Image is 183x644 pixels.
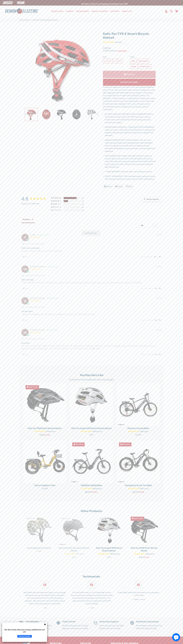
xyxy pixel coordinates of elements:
[17,635,32,638] button: Set your privacy
[141,353,162,356] div: Was this helpful?
[70,483,113,493] a: [PERSON_NAME] eBike Rated 4.6 out of 5 stars 46 reviews $2,999 $2,499+
[44,434,50,436] span: $79.50
[23,515,54,546] a: Camouflage Smart Helmet - Demon Electric Sold Out
[23,484,66,487] p: Trinity Foldable E-Trike
[70,108,83,121] img: Safe-Tec TYR 2 Smart Bicycle Helmet - Demon Electric
[156,329,162,331] div: [DATE]
[92,430,102,433] span: 104 reviews
[103,47,127,52] span: $159.00
[23,547,54,549] p: Camouflage Smart Helmet
[51,197,63,199] div: 5 ★
[21,319,30,321] span: Share
[103,86,155,111] span: Coming in a large array of colours to fit your unique individual style, TYR 2 is the fun smart he...
[154,256,158,258] i: 13
[21,310,162,313] h3: Seems nice
[58,515,90,546] img: Demon Electric Nyx Smart Bicycle Helmet - Demon Electric
[140,256,162,258] div: Was this helpful?
[30,299,41,302] span: 4-Star Rating Review
[141,488,149,490] span: Reviews
[23,546,54,553] a: Camouflage Smart Helmet $249
[117,599,160,601] cite: [PERSON_NAME]
[50,10,64,13] a: COMING SOON
[156,234,162,236] div: [DATE]
[23,515,54,546] img: Camouflage Smart Helmet - Demon Electric
[93,515,125,546] img: Safe-Tec Asgard MIPS Smart Bicycle Helmet - Demon Electric
[117,383,160,426] a: Phantom Touring eBike - Demon Electric
[82,230,101,236] span: Loading more...
[159,319,162,321] i: 0
[23,440,66,483] img: Trinity Foldable E-Trike
[136,624,164,630] p: Any Problems, Reach Out To Us & We'll Be Happy To Help
[21,250,162,252] p: Helmet is easy to charge and works flawlessly
[117,426,160,436] a: Phantom Touring eBike Rated 4.8 out of 5 stars 32 reviews $2,699
[105,175,155,180] span: SAFETY STANDARDS: IPX6 standard water resistant remote, IP65 standard helmet & remote control, CP...
[117,440,160,483] img: Thunderbolt SL Fat Tire eBike - Demon Electric
[64,518,71,519] span: Sold Out
[155,319,158,321] i: 2
[30,265,45,268] strong: [PERSON_NAME]
[113,59,117,63] label: L
[58,553,90,556] span: Rated 5.0 out of 5 stars
[72,556,76,559] span: $249
[93,488,102,490] span: 46 reviews
[65,9,75,13] a: E-BIKES
[105,155,156,168] span: ADJUSTABLE SIZE: Single-Hand dial retention system is easy to adjust and secure the helmets perfe...
[64,197,81,199] div: 5-Star Ratings
[99,624,127,630] p: Our In-House Team of E-Bike Experts Are Here To Help
[141,287,162,290] div: Was this helpful?
[30,268,41,270] span: 5-Star Rating Review
[117,591,160,597] p: Great little helmet that broadcasts your presence on the road!
[159,287,162,290] i: 0
[93,546,125,559] a: Safe-Tec Asgard MIPS Smart Bicycle Helmet Rated 4.8 out of 5 stars 104 reviews $179
[70,484,113,487] p: [PERSON_NAME] eBike
[76,444,83,445] span: Save $500
[3,629,46,633] p: We don't know what your privacy preferences are yet.
[117,483,160,493] a: Thunderbolt SL Fat Tire eBike Rated 4.9 out of 5 stars 57 reviews $2,499 $1,999
[30,331,41,334] span: 5-Star Rating Review
[58,546,90,559] a: Demon Electric Nyx Smart Bicycle Helmet Rated 5.0 out of 5 stars $249
[95,488,102,490] span: Reviews
[103,32,149,39] a: Safe-Tec TYR 2 Smart Bicycle Helmet
[21,297,29,305] div: JE
[23,607,66,609] cite: Haa
[117,430,160,433] span: Rated 4.8 out of 5 stars 32 reviews
[143,556,149,559] span: $79.50
[40,434,44,436] span: $159
[130,64,138,69] label: Black
[141,430,149,433] span: Reviews
[145,553,155,555] span: 63 reviews
[129,553,160,556] span: Rated 4.7 out of 5 stars 63 reviews
[42,488,48,490] span: $2,499
[76,553,84,555] span: 5 reviews
[91,9,109,13] a: DEALER LOCATOR
[21,313,162,316] p: I bought for daughter for Christmas so can�t rate product yet. But arrived on time.
[23,483,66,490] a: Trinity Foldable E-Trike $2,499
[121,9,133,13] a: ABOUT US
[99,621,127,623] h5: World-Class Support
[130,56,156,58] label: Color
[30,297,45,299] strong: [PERSON_NAME]
[21,281,162,284] p: These helmets are so fun! Love that it has lights. easy to connect your phone to play music. and ...
[109,9,121,13] a: SUPPORT
[64,200,68,202] div: 25%
[58,547,90,552] p: Demon Electric Nyx Smart Bicycle Helmet
[30,236,41,239] span: 5-Star Rating Review
[93,553,125,556] span: Rated 4.8 out of 5 stars 104 reviews
[139,430,149,433] span: 32 reviews
[26,621,52,623] h5: Free Shipping
[70,591,113,605] p: The helmet fits well. It’s not noticeably heavier than my previous helmets the audio volume could...
[21,246,162,250] h3: Works accordingly
[106,185,111,188] span: Share
[147,553,155,555] span: Reviews
[137,59,149,63] label: Blue White
[155,353,158,356] i: 6
[108,59,112,63] label: M
[21,287,30,290] span: Share
[81,3,128,5] span: All Prices in CAD | Free shipping on all orders over $100
[115,41,122,43] span: 4 reviews
[15,1,26,5] img: TGB Canada
[22,338,162,340] div: I recommend this product
[70,607,113,609] cite: TsLilly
